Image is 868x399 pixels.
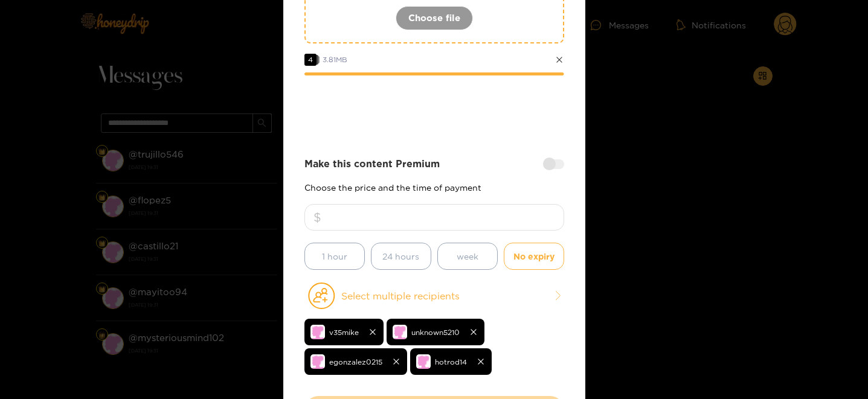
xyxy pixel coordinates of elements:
[304,157,440,171] strong: Make this content Premium
[382,249,419,263] span: 24 hours
[323,56,347,63] span: 3.81 MB
[304,282,564,310] button: Select multiple recipients
[371,243,431,270] button: 24 hours
[396,6,473,30] button: Choose file
[304,243,365,270] button: 1 hour
[310,354,325,369] img: no-avatar.png
[504,243,564,270] button: No expiry
[329,355,382,369] span: egonzalez0215
[457,249,478,263] span: week
[329,325,359,339] span: v35mike
[513,249,555,263] span: No expiry
[437,243,498,270] button: week
[411,325,460,339] span: unknown5210
[310,325,325,339] img: no-avatar.png
[322,249,347,263] span: 1 hour
[304,54,317,66] span: 4
[416,354,431,369] img: no-avatar.png
[435,355,467,369] span: hotrod14
[393,325,407,339] img: no-avatar.png
[304,183,564,192] p: Choose the price and the time of payment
